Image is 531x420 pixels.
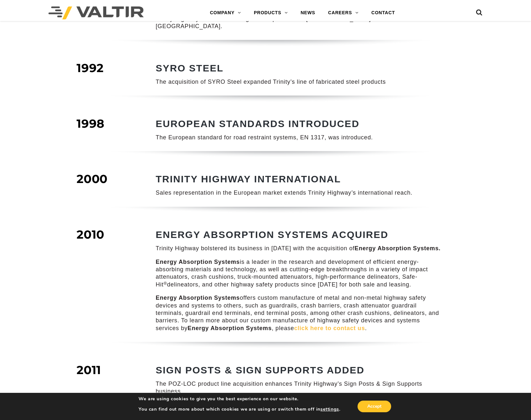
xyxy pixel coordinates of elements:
a: COMPANY [203,6,247,19]
p: Sales representation in the European market extends Trinity Highway’s international reach. [156,189,442,197]
span: 2000 [77,172,108,186]
span: 2011 [77,363,101,377]
a: PRODUCTS [247,6,294,19]
strong: Energy Absorption Systems [156,295,240,301]
p: The European standard for road restraint systems, EN 1317, was introduced. [156,134,442,141]
p: is a leader in the research and development of efficient energy-absorbing materials and technolog... [156,258,442,289]
img: Valtir [48,6,144,19]
p: The acquisition of SYRO Steel expanded Trinity’s line of fabricated steel products [156,78,442,86]
strong: SYRO STEEL [156,63,224,73]
p: Trinity Highway bolstered its business in [DATE] with the acquisition of [156,245,442,252]
span: 1998 [77,116,105,131]
strong: Energy Absorption Systems. [355,245,441,252]
a: CONTACT [365,6,401,19]
p: We are using cookies to give you the best experience on our website. [139,396,340,402]
span: 2010 [77,227,104,242]
strong: Energy Absorption Systems [188,325,272,331]
a: NEWS [294,6,322,19]
button: settings [320,406,339,412]
a: click here to contact us [294,325,365,331]
p: offers custom manufacture of metal and non-metal highway safety devices and systems to others, su... [156,294,442,332]
sup: ® [163,281,167,286]
p: The POZ-LOC product line acquisition enhances Trinity Highway’s Sign Posts & Sign Supports business. [156,380,442,395]
button: Accept [358,401,391,412]
strong: TRINITY HIGHWAY INTERNATIONAL [156,174,341,184]
strong: Energy Absorption Systems [156,259,240,265]
span: 1992 [77,61,104,75]
strong: SIGN POSTS & SIGN SUPPORTS ADDED [156,365,364,375]
p: You can find out more about which cookies we are using or switch them off in . [139,406,340,412]
strong: EUROPEAN STANDARDS INTRODUCED [156,118,359,129]
strong: ENERGY ABSORPTION SYSTEMS ACQUIRED [156,229,388,240]
p: Trinity Highway Products offers guardrail products to [GEOGRAPHIC_DATA] and [GEOGRAPHIC_DATA]. [156,15,442,30]
a: CAREERS [322,6,365,19]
